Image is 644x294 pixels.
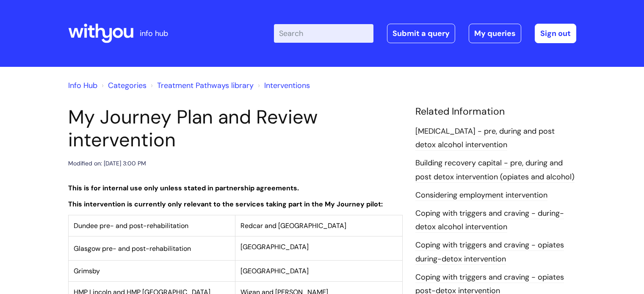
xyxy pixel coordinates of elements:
a: Coping with triggers and craving - during-detox alcohol intervention [415,208,564,233]
h1: My Journey Plan and Review intervention [68,106,403,151]
input: Search [274,24,373,43]
p: info hub [140,27,168,40]
a: [MEDICAL_DATA] - pre, during and post detox alcohol intervention [415,126,555,151]
li: Solution home [100,79,146,92]
a: Submit a query [387,24,455,43]
li: Treatment Pathways library [149,79,254,92]
span: [GEOGRAPHIC_DATA] [240,267,309,275]
a: Categories [108,80,146,91]
strong: This intervention is currently only relevant to the services taking part in the My Journey pilot: [68,200,383,209]
span: Redcar and [GEOGRAPHIC_DATA] [240,221,346,230]
span: Dundee pre- and post-rehabilitation [74,221,188,230]
a: Treatment Pathways library [157,80,254,91]
span: Grimsby [74,267,100,275]
a: Coping with triggers and craving - opiates during-detox intervention [415,240,564,264]
div: Modified on: [DATE] 3:00 PM [68,158,146,169]
a: Considering employment intervention [415,190,547,201]
div: | - [274,24,576,43]
span: Glasgow pre- and post-rehabilitation [74,244,191,253]
a: Building recovery capital - pre, during and post detox intervention (opiates and alcohol) [415,158,575,182]
a: Sign out [535,24,576,43]
li: Interventions [256,79,310,92]
span: [GEOGRAPHIC_DATA] [240,242,309,251]
a: My queries [469,24,521,43]
a: Info Hub [68,80,97,91]
a: Interventions [264,80,310,91]
h4: Related Information [415,106,576,118]
strong: This is for internal use only unless stated in partnership agreements. [68,184,299,192]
